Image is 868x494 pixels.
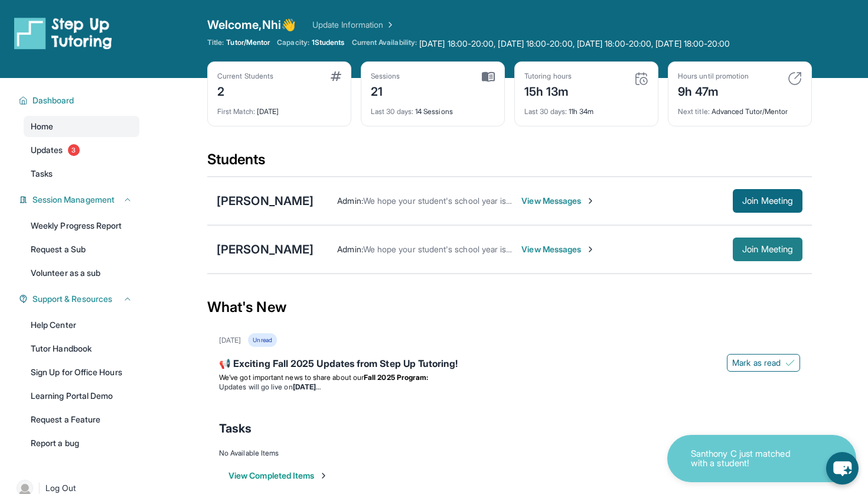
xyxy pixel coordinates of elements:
div: [DATE] [219,336,241,345]
div: Students [207,150,812,176]
img: Chevron-Right [586,196,595,206]
button: Dashboard [28,95,132,106]
div: 9h 47m [678,81,749,100]
a: Weekly Progress Report [24,215,139,236]
button: Mark as read [727,354,800,372]
span: Admin : [337,196,363,206]
div: Current Students [217,71,273,81]
button: Join Meeting [733,189,802,213]
span: Last 30 days : [524,107,567,116]
span: 3 [68,144,80,156]
div: 📢 Exciting Fall 2025 Updates from Step Up Tutoring! [219,356,800,373]
div: 15h 13m [524,81,572,100]
span: We’ve got important news to share about our [219,373,364,382]
span: Session Management [32,194,115,206]
span: Updates [31,144,63,156]
li: Updates will go live on [219,382,800,392]
div: 11h 34m [524,100,648,116]
strong: Fall 2025 Program: [364,373,428,382]
span: 1 Students [312,38,345,47]
a: Help Center [24,314,139,336]
img: card [331,71,341,81]
div: Tutoring hours [524,71,572,81]
img: card [634,71,648,86]
img: logo [14,17,112,50]
span: Tasks [31,168,53,180]
span: View Messages [521,243,595,255]
span: Tasks [219,420,252,437]
img: card [482,71,495,82]
span: Admin : [337,244,363,254]
div: Sessions [371,71,400,81]
span: Support & Resources [32,293,112,305]
a: Learning Portal Demo [24,385,139,407]
a: Tutor Handbook [24,338,139,359]
div: Hours until promotion [678,71,749,81]
strong: [DATE] [293,382,321,391]
span: Join Meeting [742,197,793,204]
img: card [788,71,802,86]
button: Support & Resources [28,293,132,305]
span: Title: [207,38,224,47]
button: Session Management [28,194,132,206]
span: First Match : [217,107,255,116]
span: Capacity: [277,38,309,47]
a: Tasks [24,163,139,184]
span: View Messages [521,195,595,207]
a: Update Information [312,19,395,31]
span: Last 30 days : [371,107,413,116]
div: 14 Sessions [371,100,495,116]
div: 2 [217,81,273,100]
div: Unread [248,333,276,347]
a: Request a Feature [24,409,139,430]
a: Volunteer as a sub [24,262,139,284]
div: [DATE] [217,100,341,116]
span: Welcome, Nhi 👋 [207,17,296,33]
a: Updates3 [24,139,139,161]
a: Home [24,116,139,137]
a: Sign Up for Office Hours [24,362,139,383]
div: [PERSON_NAME] [217,241,314,258]
span: [DATE] 18:00-20:00, [DATE] 18:00-20:00, [DATE] 18:00-20:00, [DATE] 18:00-20:00 [419,38,730,50]
div: [PERSON_NAME] [217,193,314,209]
img: Chevron Right [383,19,395,31]
span: Home [31,121,53,132]
div: What's New [207,281,812,333]
div: Advanced Tutor/Mentor [678,100,802,116]
p: Santhony C just matched with a student! [691,449,809,469]
button: Join Meeting [733,238,802,261]
span: Current Availability: [352,38,417,50]
span: Next title : [678,107,710,116]
img: Chevron-Right [586,245,595,254]
div: No Available Items [219,448,800,458]
a: Request a Sub [24,239,139,260]
span: Dashboard [32,95,74,106]
div: 21 [371,81,400,100]
button: chat-button [826,452,859,485]
img: Mark as read [785,358,795,368]
span: Mark as read [732,357,781,369]
span: Log Out [45,482,76,494]
a: Report a bug [24,433,139,454]
span: Join Meeting [742,246,793,253]
button: View Completed Items [229,470,328,482]
span: Tutor/Mentor [226,38,270,47]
